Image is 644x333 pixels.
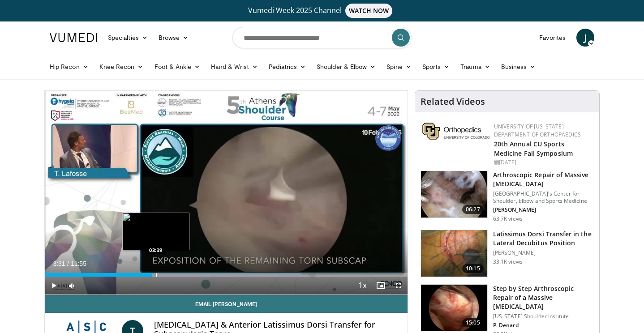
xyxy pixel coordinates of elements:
div: Progress Bar [45,273,408,277]
p: [PERSON_NAME] [493,249,594,256]
a: Business [496,58,541,76]
span: / [67,260,69,267]
span: 06:27 [462,205,484,214]
button: Play [45,277,63,295]
a: Specialties [103,29,153,47]
a: Hand & Wrist [206,58,263,76]
img: 355603a8-37da-49b6-856f-e00d7e9307d3.png.150x105_q85_autocrop_double_scale_upscale_version-0.2.png [422,123,489,140]
a: Hip Recon [44,58,94,76]
a: University of [US_STATE] Department of Orthopaedics [494,123,581,138]
a: Foot & Ankle [149,58,206,76]
a: 06:27 Arthroscopic Repair of Massive [MEDICAL_DATA] [GEOGRAPHIC_DATA]'s Center for Shoulder, Elbo... [421,171,594,222]
img: 7cd5bdb9-3b5e-40f2-a8f4-702d57719c06.150x105_q85_crop-smart_upscale.jpg [421,285,487,331]
button: Mute [63,277,81,295]
p: 33.1K views [493,258,523,265]
a: Trauma [455,58,496,76]
p: P. Denard [493,322,594,329]
span: 15:05 [462,318,484,327]
h4: Related Videos [421,96,485,107]
button: Enable picture-in-picture mode [372,277,390,295]
a: Browse [153,29,194,47]
a: Vumedi Week 2025 ChannelWATCH NOW [51,4,593,18]
h3: Step by Step Arthroscopic Repair of a Massive [MEDICAL_DATA] [493,284,594,311]
h3: Arthroscopic Repair of Massive [MEDICAL_DATA] [493,171,594,188]
video-js: Video Player [45,91,408,295]
input: Search topics, interventions [232,27,412,48]
a: Shoulder & Elbow [311,58,381,76]
span: 3:31 [53,260,65,267]
h3: Latissimus Dorsi Transfer in the Lateral Decubitus Position [493,230,594,248]
span: WATCH NOW [345,4,393,18]
img: image.jpeg [122,213,189,250]
button: Playback Rate [354,277,372,295]
p: 63.7K views [493,215,523,222]
p: [GEOGRAPHIC_DATA]'s Center for Shoulder, Elbow and Sports Medicine [493,190,594,205]
a: Email [PERSON_NAME] [45,295,408,313]
img: VuMedi Logo [50,33,97,42]
a: Favorites [534,29,571,47]
div: [DATE] [494,158,592,166]
a: 10:15 Latissimus Dorsi Transfer in the Lateral Decubitus Position [PERSON_NAME] 33.1K views [421,230,594,277]
a: Spine [381,58,416,76]
a: Pediatrics [263,58,311,76]
a: J [576,29,594,47]
span: 10:15 [462,264,484,273]
p: [US_STATE] Shoulder Institute [493,313,594,320]
p: [PERSON_NAME] [493,206,594,213]
button: Fullscreen [390,277,408,295]
img: 281021_0002_1.png.150x105_q85_crop-smart_upscale.jpg [421,171,487,218]
span: 11:55 [71,260,86,267]
img: 38501_0000_3.png.150x105_q85_crop-smart_upscale.jpg [421,230,487,277]
a: Sports [417,58,455,76]
a: 20th Annual CU Sports Medicine Fall Symposium [494,140,573,158]
a: Knee Recon [94,58,149,76]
